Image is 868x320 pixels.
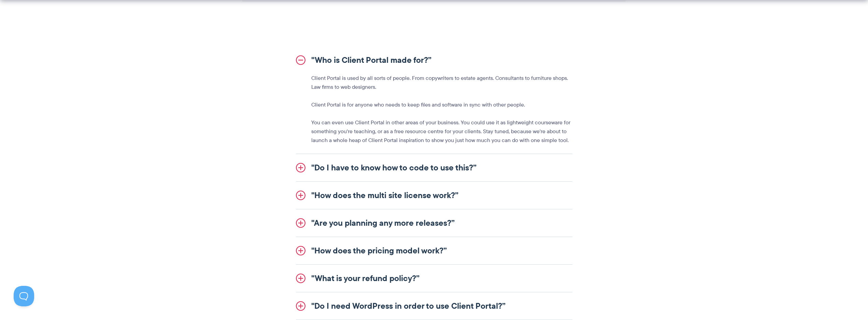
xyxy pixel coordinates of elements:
a: "How does the pricing model work?” [296,237,572,264]
p: You can even use Client Portal in other areas of your business. You could use it as lightweight c... [311,118,572,145]
a: "Who is Client Portal made for?” [296,46,572,74]
a: "How does the multi site license work?” [296,182,572,209]
a: "What is your refund policy?” [296,265,572,292]
a: "Do I need WordPress in order to use Client Portal?” [296,292,572,320]
p: Client Portal is used by all sorts of people. From copywriters to estate agents. Consultants to f... [311,74,572,92]
p: Client Portal is for anyone who needs to keep files and software in sync with other people. [311,100,572,109]
a: "Do I have to know how to code to use this?” [296,154,572,181]
a: "Are you planning any more releases?” [296,209,572,237]
iframe: Toggle Customer Support [14,286,34,306]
